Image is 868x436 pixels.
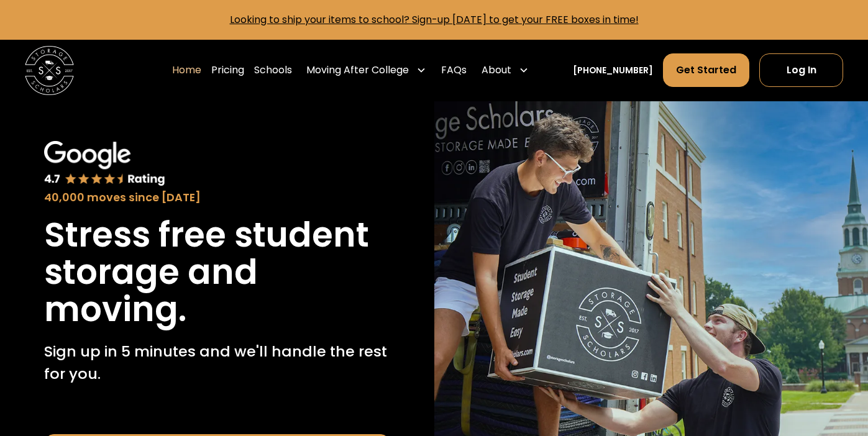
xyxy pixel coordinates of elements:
a: FAQs [441,53,467,88]
a: Home [172,53,201,88]
div: 40,000 moves since [DATE] [44,189,390,206]
p: Sign up in 5 minutes and we'll handle the rest for you. [44,340,390,385]
a: Log In [759,53,843,87]
img: Google 4.7 star rating [44,141,165,188]
div: Moving After College [306,63,409,78]
img: Storage Scholars main logo [25,46,75,96]
a: Get Started [663,53,749,87]
a: Schools [254,53,292,88]
div: About [482,63,511,78]
a: Looking to ship your items to school? Sign-up [DATE] to get your FREE boxes in time! [230,12,639,27]
h1: Stress free student storage and moving. [44,216,390,328]
a: [PHONE_NUMBER] [573,64,653,77]
a: Pricing [211,53,244,88]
